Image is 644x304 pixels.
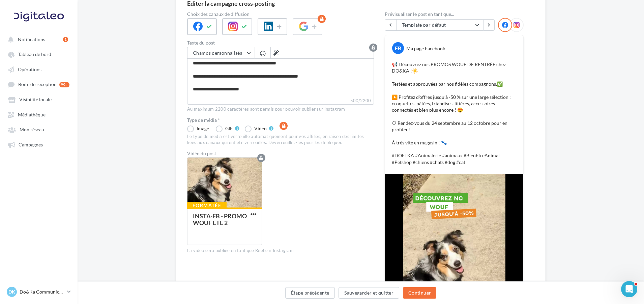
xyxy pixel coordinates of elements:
[339,287,399,299] button: Sauvegarder et quitter
[4,48,74,60] a: Tableau de bord
[392,61,517,165] p: 📢 Découvrez nos PROMOS WOUF DE RENTRÉE chez DO&KA !☀️ Testées et approuvées par nos fidèles compa...
[187,47,255,59] button: Champs personnalisés
[4,123,74,135] a: Mon réseau
[187,0,534,6] div: Editer la campagne cross-posting
[19,142,43,147] span: Campagnes
[4,63,74,75] a: Opérations
[225,126,233,131] div: GIF
[18,112,46,117] span: Médiathèque
[187,106,374,112] div: Au maximum 2200 caractères sont permis pour pouvoir publier sur Instagram
[4,108,74,120] a: Médiathèque
[187,12,374,17] label: Choix des canaux de diffusion
[4,33,71,45] button: Notifications 1
[193,212,247,226] div: INSTA-FB - PROMO WOUF ETE 2
[8,288,15,295] span: DK
[197,126,209,131] div: Image
[18,66,41,72] span: Opérations
[396,19,483,31] button: Template par défaut
[18,36,45,42] span: Notifications
[187,40,374,45] label: Texte du post
[187,248,374,254] div: La vidéo sera publiée en tant que Reel sur Instagram
[193,50,242,56] span: Champs personnalisés
[254,126,267,131] div: Vidéo
[187,202,227,209] div: Formatée
[187,134,374,146] div: Le type de média est verrouillé automatiquement pour vos affiliés, en raison des limites liées au...
[63,37,68,42] div: 1
[4,93,74,105] a: Visibilité locale
[285,287,335,299] button: Étape précédente
[18,52,51,57] span: Tableau de bord
[392,42,404,54] div: FB
[20,127,44,133] span: Mon réseau
[187,97,374,105] label: 500/2200
[20,288,64,295] p: Do&Ka Communication
[621,281,637,297] iframe: Intercom live chat
[187,118,374,122] label: Type de média *
[385,12,524,17] div: Prévisualiser le post en tant que...
[18,82,57,87] span: Boîte de réception
[59,82,69,87] div: 99+
[406,45,445,52] div: Ma page Facebook
[187,151,374,156] div: Vidéo du post
[19,97,52,103] span: Visibilité locale
[403,287,436,299] button: Continuer
[4,138,74,150] a: Campagnes
[5,285,72,298] a: DK Do&Ka Communication
[4,78,74,90] a: Boîte de réception 99+
[402,22,446,28] span: Template par défaut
